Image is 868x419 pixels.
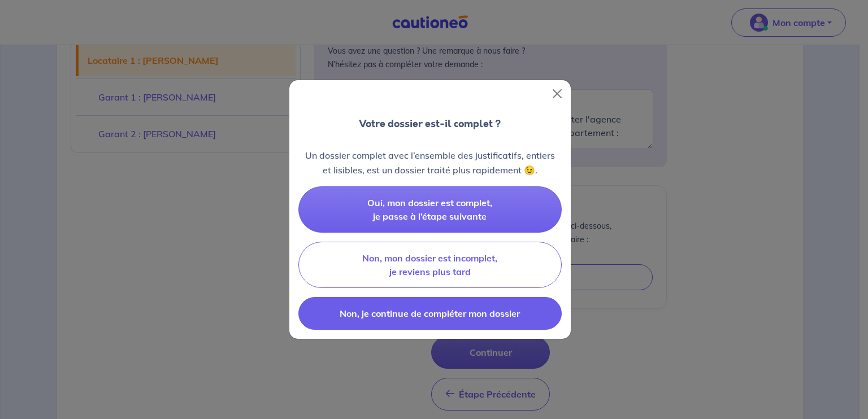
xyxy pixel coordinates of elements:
button: Close [548,85,566,103]
p: Votre dossier est-il complet ? [359,116,501,131]
span: Non, mon dossier est incomplet, je reviens plus tard [362,252,497,277]
button: Non, mon dossier est incomplet, je reviens plus tard [298,242,562,288]
button: Non, je continue de compléter mon dossier [298,297,562,330]
span: Non, je continue de compléter mon dossier [340,308,520,319]
p: Un dossier complet avec l’ensemble des justificatifs, entiers et lisibles, est un dossier traité ... [298,148,562,177]
button: Oui, mon dossier est complet, je passe à l’étape suivante [298,186,562,233]
span: Oui, mon dossier est complet, je passe à l’étape suivante [367,197,492,222]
